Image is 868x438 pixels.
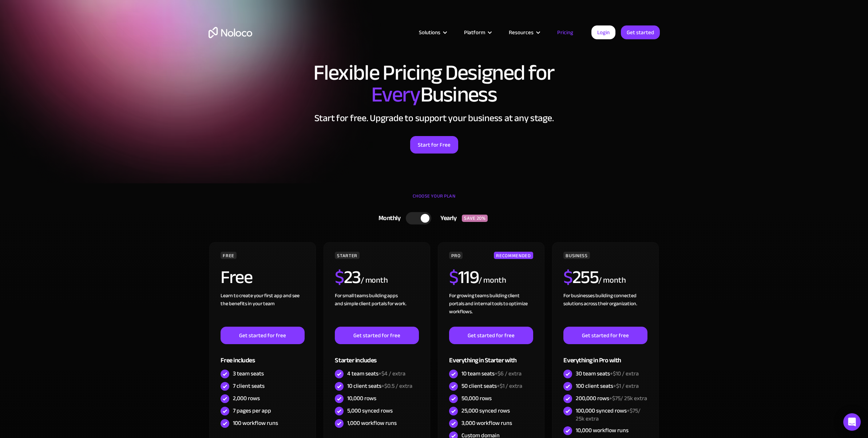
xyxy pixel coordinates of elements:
[381,381,412,391] span: +$0.5 / extra
[495,368,522,379] span: +$6 / extra
[461,382,522,390] div: 50 client seats
[479,275,506,286] div: / month
[209,113,660,124] h2: Start for free. Upgrade to support your business at any stage.
[347,394,376,402] div: 10,000 rows
[464,28,485,37] div: Platform
[591,25,615,39] a: Login
[347,407,393,415] div: 5,000 synced rows
[462,215,488,222] div: SAVE 20%
[609,393,647,404] span: +$75/ 25k extra
[494,252,533,259] div: RECOMMENDED
[548,28,582,37] a: Pricing
[233,419,278,427] div: 100 workflow runs
[410,28,455,37] div: Solutions
[361,275,388,286] div: / month
[563,292,647,327] div: For businesses building connected solutions across their organization. ‍
[378,368,405,379] span: +$4 / extra
[233,370,264,378] div: 3 team seats
[209,27,252,38] a: home
[563,260,572,294] span: $
[455,28,500,37] div: Platform
[335,268,361,286] h2: 23
[843,413,861,431] div: Open Intercom Messenger
[563,252,590,259] div: BUSINESS
[221,252,237,259] div: FREE
[431,213,462,224] div: Yearly
[576,426,629,434] div: 10,000 workflow runs
[221,344,304,368] div: Free includes
[347,419,397,427] div: 1,000 workflow runs
[461,407,510,415] div: 25,000 synced rows
[335,327,419,344] a: Get started for free
[233,407,271,415] div: 7 pages per app
[209,62,660,105] h1: Flexible Pricing Designed for Business
[461,394,492,402] div: 50,000 rows
[371,74,420,115] span: Every
[221,292,304,327] div: Learn to create your first app and see the benefits in your team ‍
[509,28,534,37] div: Resources
[335,292,419,327] div: For small teams building apps and simple client portals for work. ‍
[576,405,641,424] span: +$75/ 25k extra
[497,381,522,391] span: +$1 / extra
[221,268,252,286] h2: Free
[449,268,479,286] h2: 119
[563,327,647,344] a: Get started for free
[449,252,463,259] div: PRO
[233,382,265,390] div: 7 client seats
[576,394,647,402] div: 200,000 rows
[598,275,626,286] div: / month
[576,370,639,378] div: 30 team seats
[500,28,548,37] div: Resources
[613,381,639,391] span: +$1 / extra
[576,407,647,423] div: 100,000 synced rows
[410,136,458,154] a: Start for Free
[335,344,419,368] div: Starter includes
[576,382,639,390] div: 100 client seats
[563,344,647,368] div: Everything in Pro with
[461,419,512,427] div: 3,000 workflow runs
[221,327,304,344] a: Get started for free
[610,368,639,379] span: +$10 / extra
[233,394,260,402] div: 2,000 rows
[449,292,533,327] div: For growing teams building client portals and internal tools to optimize workflows.
[563,268,598,286] h2: 255
[621,25,660,39] a: Get started
[449,327,533,344] a: Get started for free
[461,370,522,378] div: 10 team seats
[347,382,412,390] div: 10 client seats
[335,252,359,259] div: STARTER
[209,191,660,209] div: CHOOSE YOUR PLAN
[419,28,440,37] div: Solutions
[369,213,406,224] div: Monthly
[449,260,458,294] span: $
[449,344,533,368] div: Everything in Starter with
[335,260,344,294] span: $
[347,370,405,378] div: 4 team seats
